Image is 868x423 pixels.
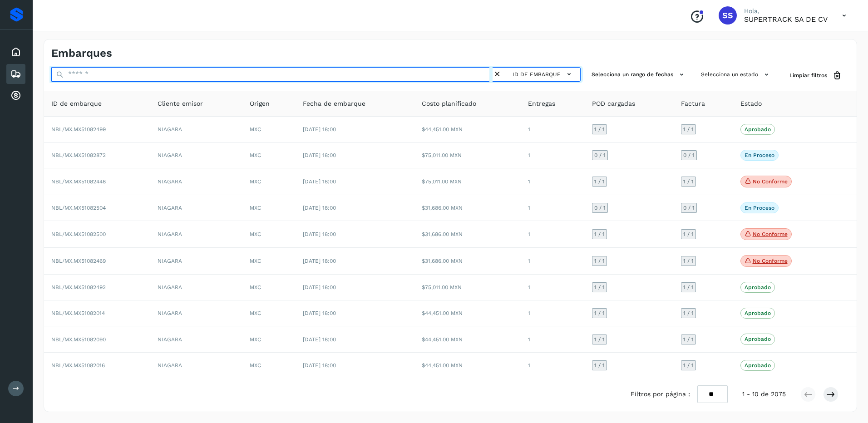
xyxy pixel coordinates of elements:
span: NBL/MX.MX51082872 [51,152,106,158]
span: 1 / 1 [683,258,694,264]
p: Hola, [744,7,828,15]
td: 1 [521,117,585,143]
td: NIAGARA [150,275,242,300]
span: NBL/MX.MX51082016 [51,362,105,369]
div: Embarques [6,64,25,84]
td: MXC [242,300,296,326]
span: NBL/MX.MX51082090 [51,336,106,343]
p: Aprobado [745,336,771,342]
td: MXC [242,326,296,352]
span: 1 / 1 [594,363,605,368]
span: Fecha de embarque [303,99,365,108]
span: ID de embarque [51,99,102,108]
span: 1 / 1 [594,127,605,132]
span: POD cargadas [592,99,635,108]
span: [DATE] 18:00 [303,205,336,211]
span: NBL/MX.MX51082504 [51,205,106,211]
td: MXC [242,248,296,275]
button: Limpiar filtros [782,67,849,84]
span: [DATE] 18:00 [303,231,336,237]
td: NIAGARA [150,353,242,378]
h4: Embarques [51,47,112,60]
span: 1 / 1 [594,337,605,342]
span: Estado [740,99,762,108]
span: Filtros por página : [631,389,690,399]
span: 1 / 1 [683,285,694,290]
td: $44,451.00 MXN [414,326,521,352]
span: [DATE] 18:00 [303,152,336,158]
p: Aprobado [745,362,771,369]
span: ID de embarque [513,70,561,79]
td: $31,686.00 MXN [414,221,521,248]
button: Selecciona un rango de fechas [588,67,690,82]
td: NIAGARA [150,195,242,221]
span: 1 / 1 [683,310,694,316]
span: Costo planificado [422,99,476,108]
p: No conforme [753,231,788,237]
td: MXC [242,221,296,248]
span: [DATE] 18:00 [303,336,336,343]
td: NIAGARA [150,326,242,352]
p: No conforme [753,258,788,264]
span: 1 / 1 [594,231,605,237]
td: MXC [242,195,296,221]
span: 1 / 1 [683,179,694,184]
span: 1 / 1 [594,179,605,184]
p: Aprobado [745,126,771,133]
span: Limpiar filtros [789,71,827,79]
td: 1 [521,300,585,326]
td: NIAGARA [150,221,242,248]
span: 0 / 1 [683,205,695,211]
span: 0 / 1 [683,152,695,158]
span: 0 / 1 [594,152,606,158]
div: Cuentas por cobrar [6,86,25,106]
span: [DATE] 18:00 [303,178,336,185]
span: NBL/MX.MX51082448 [51,178,106,185]
span: 1 / 1 [594,258,605,264]
span: [DATE] 18:00 [303,258,336,264]
span: NBL/MX.MX51082499 [51,126,106,133]
span: Factura [681,99,705,108]
span: 1 / 1 [683,231,694,237]
td: NIAGARA [150,143,242,168]
span: 1 / 1 [594,310,605,316]
span: Cliente emisor [158,99,203,108]
div: Inicio [6,42,25,62]
td: MXC [242,275,296,300]
td: $75,011.00 MXN [414,275,521,300]
span: 1 / 1 [683,363,694,368]
span: [DATE] 18:00 [303,126,336,133]
span: NBL/MX.MX51082469 [51,258,106,264]
button: ID de embarque [510,68,577,81]
button: Selecciona un estado [697,67,775,82]
td: MXC [242,143,296,168]
span: NBL/MX.MX51082500 [51,231,106,237]
span: 1 - 10 de 2075 [742,389,786,399]
td: NIAGARA [150,300,242,326]
span: 1 / 1 [683,337,694,342]
span: [DATE] 18:00 [303,362,336,369]
td: MXC [242,168,296,195]
span: Entregas [528,99,555,108]
span: 1 / 1 [683,127,694,132]
td: 1 [521,275,585,300]
span: 1 / 1 [594,285,605,290]
td: 1 [521,353,585,378]
span: 0 / 1 [594,205,606,211]
p: Aprobado [745,284,771,290]
p: En proceso [745,205,774,211]
td: NIAGARA [150,168,242,195]
td: $75,011.00 MXN [414,168,521,195]
td: MXC [242,117,296,143]
td: 1 [521,195,585,221]
span: [DATE] 18:00 [303,310,336,316]
td: 1 [521,221,585,248]
span: NBL/MX.MX51082014 [51,310,105,316]
td: $75,011.00 MXN [414,143,521,168]
span: [DATE] 18:00 [303,284,336,290]
td: $44,451.00 MXN [414,300,521,326]
span: Origen [250,99,270,108]
td: $44,451.00 MXN [414,117,521,143]
td: 1 [521,168,585,195]
td: $31,686.00 MXN [414,248,521,275]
